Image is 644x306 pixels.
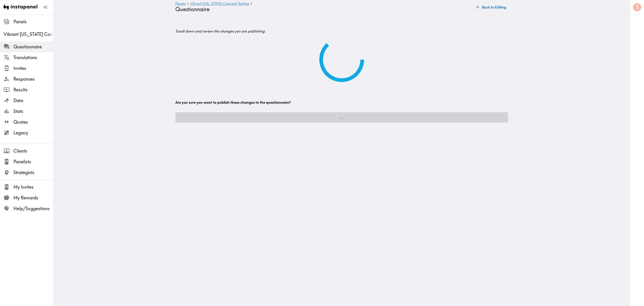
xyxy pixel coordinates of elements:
[13,87,53,93] span: Results
[13,65,53,71] span: Invites
[175,22,508,37] h6: Scroll down and review the changes you are publishing.
[13,76,53,82] span: Responses
[175,2,186,6] a: Panels
[13,54,53,61] span: Translations
[13,148,53,154] span: Clients
[13,108,53,114] span: Stats
[13,169,53,176] span: Strategists
[4,31,53,37] span: Vibrant [US_STATE] Concept Testing
[13,97,53,104] span: Data
[13,184,53,190] span: My Invites
[13,205,53,212] span: Help/Suggestions
[4,31,53,37] div: Vibrant Arizona Concept Testing
[13,44,53,50] span: Questionnaire
[475,3,508,12] button: Back to Editing
[175,100,291,105] b: Are you sure you want to publish these changes to the questionnaire?
[13,159,53,165] span: Panelists
[175,6,471,13] h4: Questionnaire
[190,2,249,6] a: Vibrant [US_STATE] Concept Testing
[636,3,639,11] span: S
[13,130,53,136] span: Legacy
[13,119,53,125] span: Quotes
[13,19,53,25] span: Panels
[633,3,642,12] button: S
[13,195,53,201] span: My Rewards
